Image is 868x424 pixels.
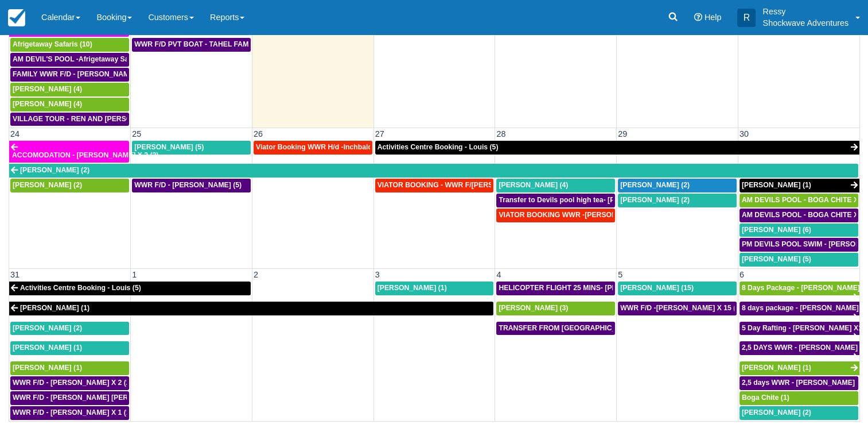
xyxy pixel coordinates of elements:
span: [PERSON_NAME] (1) [377,284,447,292]
span: [PERSON_NAME] (2) [620,196,690,204]
span: WWR F/D -[PERSON_NAME] X 15 (15) [620,304,746,312]
a: [PERSON_NAME] (2) [9,164,858,178]
span: [PERSON_NAME] (1) [742,181,811,189]
span: 25 [131,129,142,138]
span: ACCOMODATION - [PERSON_NAME] X 2 (2) [12,151,158,159]
div: R [737,9,756,27]
a: [PERSON_NAME] (6) [739,223,858,237]
span: [PERSON_NAME] (4) [13,85,82,93]
a: [PERSON_NAME] (1) [739,179,859,192]
a: Afrigetaway Safaris (10) [10,38,129,52]
a: [PERSON_NAME] (4) [10,83,129,97]
span: 28 [495,129,507,138]
a: Activities Centre Booking - Louis (5) [375,141,859,155]
a: WWR F/D PVT BOAT - TAHEL FAMILY x 5 (1) [132,38,251,52]
a: [PERSON_NAME] (5) [739,253,858,267]
a: WWR F/D - [PERSON_NAME] (5) [132,179,251,192]
span: WWR F/D - [PERSON_NAME] X 2 (2) [13,379,133,387]
span: Activities Centre Booking - Louis (5) [20,284,141,292]
a: [PERSON_NAME] (15) [618,282,737,295]
a: [PERSON_NAME] (4) [10,98,129,111]
span: [PERSON_NAME] (5) [742,255,811,263]
span: VIATOR BOOKING - WWR F/[PERSON_NAME], [PERSON_NAME] 4 (4) [377,181,610,189]
span: [PERSON_NAME] (2) [20,166,89,174]
span: VILLAGE TOUR - REN AND [PERSON_NAME] X4 (4) [13,115,185,123]
span: 1 [131,270,138,279]
span: VIATOR BOOKING WWR -[PERSON_NAME] X2 (2) [499,211,664,219]
p: Ressy [762,6,848,17]
span: HELICOPTER FLIGHT 25 MINS- [PERSON_NAME] X1 (1) [499,284,684,292]
span: Activities Centre Booking - Louis (5) [377,143,499,151]
a: 8 days package - [PERSON_NAME] X1 (1) [739,302,859,315]
a: WWR F/D - [PERSON_NAME] X 2 (2) [10,376,129,390]
span: [PERSON_NAME] (2) [620,181,690,189]
a: ACCOMODATION - [PERSON_NAME] X 2 (2) [9,141,129,163]
span: 6 [738,270,745,279]
a: TRANSFER FROM [GEOGRAPHIC_DATA] TO VIC FALLS - [PERSON_NAME] X 1 (1) [496,322,615,336]
img: checkfront-main-nav-mini-logo.png [8,9,25,26]
span: [PERSON_NAME] (6) [742,226,811,234]
a: [PERSON_NAME] (1) [10,361,129,375]
span: [PERSON_NAME] (2) [13,324,82,332]
span: Boga Chite (1) [742,394,789,402]
a: [PERSON_NAME] (3) [496,302,615,315]
span: WWR F/D - [PERSON_NAME] X 1 (1) [13,408,133,417]
a: [PERSON_NAME] (5) [132,141,251,155]
a: VIATOR BOOKING WWR -[PERSON_NAME] X2 (2) [496,209,615,222]
a: [PERSON_NAME] (2) [10,322,129,336]
span: WWR F/D PVT BOAT - TAHEL FAMILY x 5 (1) [134,40,281,48]
a: WWR F/D - [PERSON_NAME] [PERSON_NAME] OHKKA X1 (1) [10,391,129,405]
a: [PERSON_NAME] (2) [618,179,737,192]
span: [PERSON_NAME] (2) [742,408,811,417]
span: 27 [374,129,386,138]
a: [PERSON_NAME] (2) [10,179,129,192]
span: Help [704,13,722,22]
span: 3 [374,270,381,279]
a: [PERSON_NAME] (1) [9,302,493,315]
span: [PERSON_NAME] (5) [134,143,204,151]
span: 26 [252,129,264,138]
span: [PERSON_NAME] (1) [13,364,82,372]
a: HELICOPTER FLIGHT 25 MINS- [PERSON_NAME] X1 (1) [496,282,615,295]
span: 31 [9,270,21,279]
a: WWR F/D - [PERSON_NAME] X 1 (1) [10,406,129,420]
a: FAMILY WWR F/D - [PERSON_NAME] X4 (4) [10,68,129,82]
span: Viator Booking WWR H/d -Inchbald [PERSON_NAME] X 4 (4) [256,143,456,151]
a: Transfer to Devils pool high tea- [PERSON_NAME] X4 (4) [496,194,615,207]
a: 5 Day Rafting - [PERSON_NAME] X1 (1) [739,322,859,336]
span: 24 [9,129,21,138]
span: 29 [617,129,628,138]
a: [PERSON_NAME] (1) [739,361,859,375]
span: [PERSON_NAME] (15) [620,284,694,292]
a: 8 Days Package - [PERSON_NAME] (1) [739,282,859,295]
a: AM DEVILS POOL - BOGA CHITE X 1 (1) [739,209,858,222]
span: [PERSON_NAME] (1) [20,304,89,312]
span: [PERSON_NAME] (1) [13,344,82,352]
span: WWR F/D - [PERSON_NAME] [PERSON_NAME] OHKKA X1 (1) [13,394,219,402]
a: 2,5 days WWR - [PERSON_NAME] X2 (2) [739,376,858,390]
a: VILLAGE TOUR - REN AND [PERSON_NAME] X4 (4) [10,113,129,126]
span: 2 [252,270,259,279]
span: TRANSFER FROM [GEOGRAPHIC_DATA] TO VIC FALLS - [PERSON_NAME] X 1 (1) [499,324,774,332]
span: WWR F/D - [PERSON_NAME] (5) [134,181,242,189]
a: AM DEVIL'S POOL -Afrigetaway Safaris X5 (5) [10,53,129,67]
span: [PERSON_NAME] (4) [13,100,82,108]
span: 5 [617,270,624,279]
p: Shockwave Adventures [762,17,848,29]
a: [PERSON_NAME] (4) [496,179,615,192]
a: [PERSON_NAME] (1) [375,282,494,295]
a: 2,5 DAYS WWR - [PERSON_NAME] X1 (1) [739,341,859,355]
span: FAMILY WWR F/D - [PERSON_NAME] X4 (4) [13,70,157,78]
span: 30 [738,129,750,138]
span: [PERSON_NAME] (4) [499,181,568,189]
span: 4 [495,270,502,279]
span: Transfer to Devils pool high tea- [PERSON_NAME] X4 (4) [499,196,687,204]
a: VIATOR BOOKING - WWR F/[PERSON_NAME], [PERSON_NAME] 4 (4) [375,179,494,192]
a: Viator Booking WWR H/d -Inchbald [PERSON_NAME] X 4 (4) [254,141,372,155]
span: [PERSON_NAME] (1) [742,364,811,372]
span: [PERSON_NAME] (3) [499,304,568,312]
span: Afrigetaway Safaris (10) [13,40,92,48]
i: Help [694,13,702,21]
a: PM DEVILS POOL SWIM - [PERSON_NAME] X 2 (2) [739,238,858,252]
a: [PERSON_NAME] (2) [739,406,858,420]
